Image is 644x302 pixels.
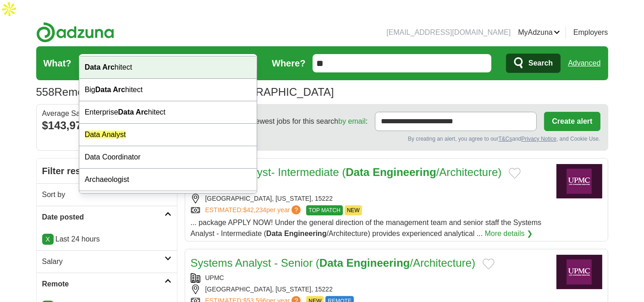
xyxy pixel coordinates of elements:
[544,112,600,131] button: Create alert
[191,257,476,269] a: Systems Analyst - Senior (Data Engineering/Architecture)
[347,257,410,269] strong: Engineering
[483,258,495,269] button: Add to favorite jobs
[42,110,171,117] div: Average Salary
[85,131,126,138] em: Data Analyst
[79,146,257,169] div: Data Coordinator
[37,183,177,206] a: Sort by
[191,166,502,178] a: Systems Analyst- Intermediate (Data Engineering/Architecture)
[306,205,342,215] span: TOP MATCH
[573,27,608,38] a: Employers
[95,86,125,93] strong: Data Arc
[373,166,436,178] strong: Engineering
[556,164,602,198] img: UPMC logo
[191,219,542,237] span: ... package APPLY NOW! Under the general direction of the management team and senior staff the Sy...
[528,54,553,72] span: Search
[521,136,556,142] a: Privacy Notice
[85,63,115,71] strong: Data Arc
[556,255,602,289] img: UPMC logo
[272,56,305,70] label: Where?
[79,79,257,101] div: Big hitect
[191,194,549,203] div: [GEOGRAPHIC_DATA], [US_STATE], 15222
[191,285,549,294] div: [GEOGRAPHIC_DATA], [US_STATE], 15222
[243,206,266,214] span: $42,234
[42,234,171,245] p: Last 24 hours
[42,234,54,245] a: X
[292,205,301,214] span: ?
[266,230,282,237] strong: Data
[42,117,171,134] div: $143,978
[211,116,368,127] span: Receive the newest jobs for this search :
[346,166,369,178] strong: Data
[37,250,177,273] a: Salary
[79,169,257,191] div: Archaeologist
[44,56,72,70] label: What?
[205,205,303,215] a: ESTIMATED:$42,234per year?
[498,136,512,142] a: T&Cs
[36,22,114,43] img: Adzuna logo
[345,205,362,215] span: NEW
[319,257,343,269] strong: Data
[509,168,521,179] button: Add to favorite jobs
[193,135,600,143] div: By creating an alert, you agree to our and , and Cookie Use.
[42,189,165,200] h2: Sort by
[485,228,533,239] a: More details ❯
[42,212,165,223] h2: Date posted
[37,273,177,295] a: Remote
[79,191,257,214] div: Architect
[386,27,511,38] li: [EMAIL_ADDRESS][DOMAIN_NAME]
[36,84,55,100] span: 558
[118,108,148,116] strong: Data Arc
[42,279,165,290] h2: Remote
[284,230,326,237] strong: Engineering
[205,274,224,281] a: UPMC
[36,86,334,98] h1: Remote Jobs in the [GEOGRAPHIC_DATA]
[37,159,177,183] h2: Filter results
[506,54,561,73] button: Search
[518,27,560,38] a: MyAdzuna
[79,56,257,79] div: hitect
[37,206,177,228] a: Date posted
[42,256,165,267] h2: Salary
[79,101,257,124] div: Enterprise hitect
[568,54,600,72] a: Advanced
[338,117,366,125] a: by email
